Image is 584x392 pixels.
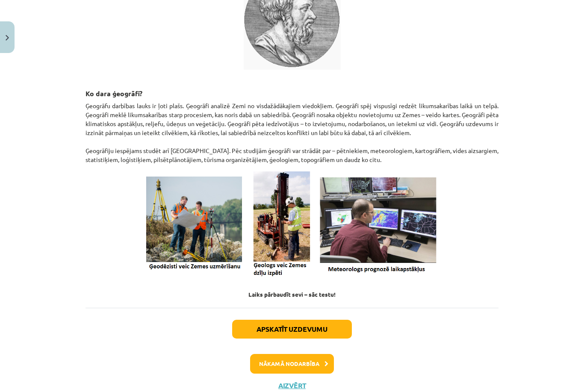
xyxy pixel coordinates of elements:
strong: Ko dara ģeogrāfi? [86,89,142,98]
strong: Laiks pārbaudīt sevi – sāc testu! [248,290,336,298]
p: Ģeogrāfu darbības lauks ir ļoti plašs. Ģeogrāfi analizē Zemi no visdažādākajiem viedokļiem. Ģeogr... [86,101,498,164]
img: icon-close-lesson-0947bae3869378f0d4975bcd49f059093ad1ed9edebbc8119c70593378902aed.svg [6,35,9,41]
button: Nākamā nodarbība [250,354,334,374]
button: Aizvērt [276,381,308,390]
button: Apskatīt uzdevumu [232,320,352,339]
